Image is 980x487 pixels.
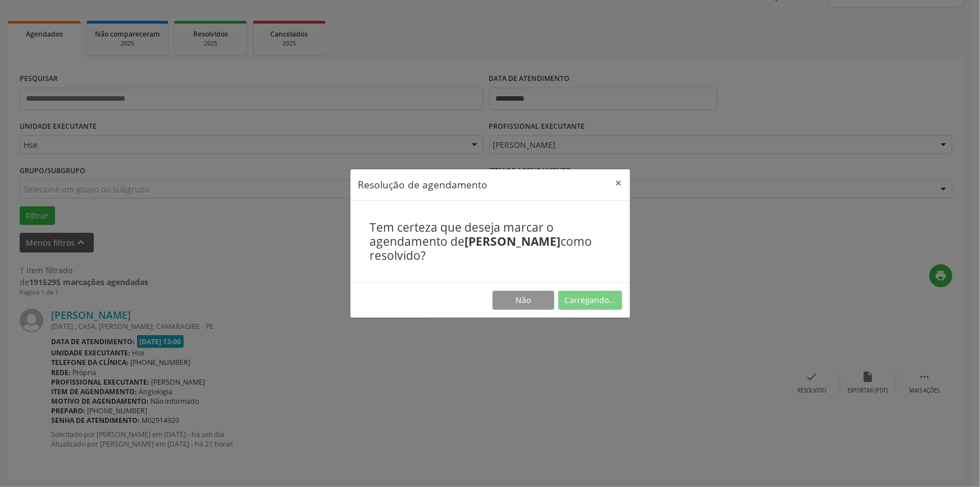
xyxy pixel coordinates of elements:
button: Não [493,291,554,310]
button: Close [608,169,630,197]
b: [PERSON_NAME] [465,233,561,249]
button: Carregando... [558,291,622,310]
h4: Tem certeza que deseja marcar o agendamento de como resolvido? [370,220,610,263]
h5: Resolução de agendamento [358,177,488,192]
